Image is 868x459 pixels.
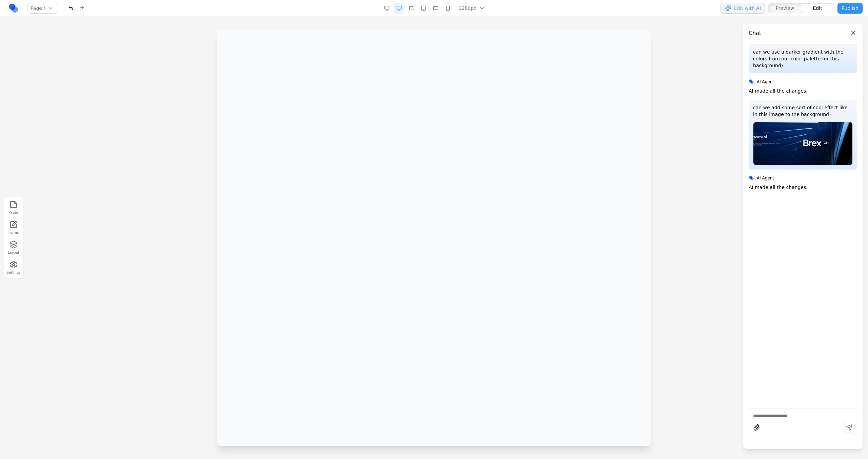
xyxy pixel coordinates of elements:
[749,184,808,191] p: AI made all the changes.
[776,5,794,12] span: Preview
[753,122,853,165] img: Attachment
[6,199,21,216] button: Pages
[455,3,490,14] button: 1280px
[381,3,392,14] button: Desktop Wide
[734,5,761,12] span: Edit with AI
[430,3,441,14] button: Mobile Landscape
[749,29,761,37] h3: Chat
[418,3,429,14] button: Tablet
[6,239,21,256] button: Layout
[749,79,857,85] div: AI Agent
[753,104,853,118] p: can we add some sort of cool effect like in this image to the background?
[406,3,417,14] button: Laptop
[813,5,822,12] span: Edit
[850,29,857,37] button: Close panel
[721,3,765,14] button: Edit with AI
[27,3,57,14] button: Page:/
[394,3,405,14] button: Desktop
[837,3,863,14] button: Publish
[749,175,857,181] div: AI Agent
[6,219,21,236] a: Forms
[442,3,453,14] button: Mobile
[749,88,808,94] p: AI made all the changes.
[6,259,21,276] button: Settings
[217,30,651,446] iframe: Preview
[753,49,853,69] p: can we use a darker gradient with the colors from our color palette for this background?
